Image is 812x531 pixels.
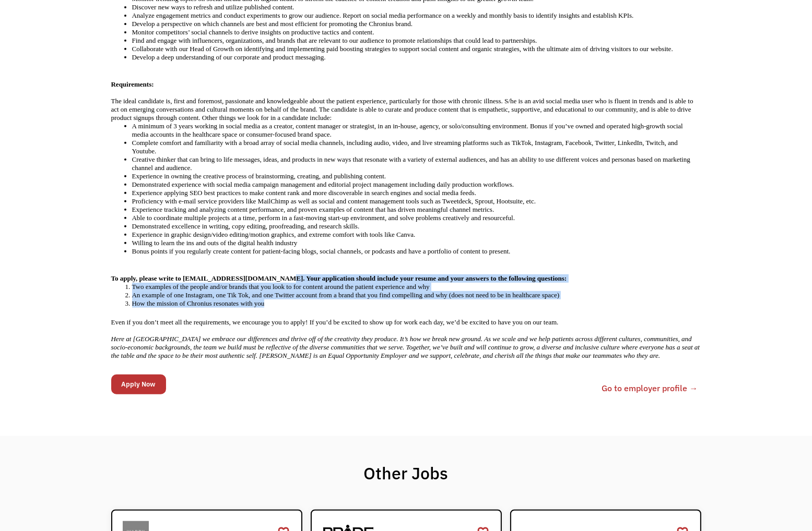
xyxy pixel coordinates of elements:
[111,89,701,122] p: The ideal candidate is, first and foremost, passionate and knowledgeable about the patient experi...
[132,45,701,53] li: Collaborate with our Head of Growth on identifying and implementing paid boosting strategies to s...
[132,299,701,308] li: How the mission of Chronius resonates with you
[111,80,156,88] strong: Requirements:
[132,197,701,206] li: Proficiency with e-mail service providers like MailChimp as well as social and content management...
[111,335,700,359] em: Here at [GEOGRAPHIC_DATA] we embrace our differences and thrive off of the creativity they produc...
[132,155,701,172] li: Creative thinker that can bring to life messages, ideas, and products in new ways that resonate w...
[132,291,701,299] li: An example of one Instagram, one Tik Tok, and one Twitter account from a brand that you find comp...
[132,37,701,45] li: Find and engage with influencers, organizations, and brands that are relevant to our audience to ...
[132,189,701,197] li: Experience applying SEO best practices to make content rank and more discoverable in search engin...
[132,20,701,28] li: Develop a perspective on which channels are best and most efficient for promoting the Chronius br...
[111,375,166,394] input: Apply Now
[132,206,701,214] li: Experience tracking and analyzing content performance, and proven examples of content that has dr...
[132,3,701,11] li: Discover new ways to refresh and utilize published content.
[111,318,701,327] p: Even if you don’t meet all the requirements, we encourage you to apply! If you’d be excited to sh...
[132,28,701,37] li: Monitor competitors’ social channels to derive insights on productive tactics and content.
[132,139,701,155] li: Complete comfort and familiarity with a broad array of social media channels, including audio, vi...
[132,180,701,189] li: Demonstrated experience with social media campaign management and editorial project management in...
[132,122,701,139] li: A minimum of 3 years working in social media as a creator, content manager or strategist, in an i...
[132,53,701,62] li: Develop a deep understanding of our corporate and product messaging.
[132,172,701,180] li: Experience in owning the creative process of brainstorming, creating, and publishing content.
[111,274,567,282] strong: To apply, please write to [EMAIL_ADDRESS][DOMAIN_NAME]. Your application should include your resu...
[602,382,698,394] a: Go to employer profile →
[132,222,701,231] li: Demonstrated excellence in writing, copy editing, proofreading, and research skills.
[132,231,701,239] li: Experience in graphic design/video editing/motion graphics, and extreme comfort with tools like C...
[132,247,701,256] li: Bonus points if you regularly create content for patient-facing blogs, social channels, or podcas...
[132,214,701,222] li: Able to coordinate multiple projects at a time, perform in a fast-moving start-up environment, an...
[132,11,701,20] li: Analyze engagement metrics and conduct experiments to grow our audience. Report on social media p...
[111,372,166,397] form: Email Form
[132,283,701,291] li: Two examples of the people and/or brands that you look to for content around the patient experien...
[132,239,701,247] li: Willing to learn the ins and outs of the digital health industry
